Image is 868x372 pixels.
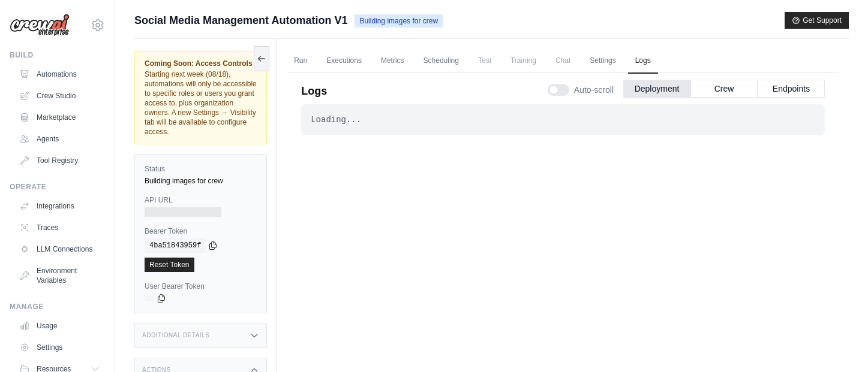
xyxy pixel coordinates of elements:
a: Traces [14,218,105,237]
span: Test [471,49,498,72]
button: Get Support [785,12,849,29]
div: أداة الدردشة [808,314,868,372]
div: Build [10,50,105,60]
label: API URL [145,195,257,205]
a: Reset Token [145,258,194,272]
a: Tool Registry [14,151,105,170]
span: Auto-scroll [574,84,614,96]
a: Integrations [14,196,105,216]
a: Settings [582,49,623,74]
button: Endpoints [758,80,825,98]
div: Building images for crew [145,176,257,186]
a: Executions [319,49,369,74]
span: Coming Soon: Access Controls [145,59,257,68]
a: Agents [14,129,105,149]
span: Starting next week (08/18), automations will only be accessible to specific roles or users you gr... [145,70,257,136]
button: Crew [690,80,758,98]
p: Logs [301,83,327,99]
a: Crew Studio [14,86,105,105]
span: Chat is not available until the deployment is complete [548,49,578,72]
label: User Bearer Token [145,282,257,291]
button: Deployment [623,80,690,98]
a: Metrics [374,49,412,74]
a: Marketplace [14,108,105,127]
label: Status [145,164,257,174]
a: Settings [14,338,105,357]
a: Environment Variables [14,261,105,290]
a: Logs [628,49,658,74]
div: Operate [10,182,105,192]
span: Training is not available until the deployment is complete [503,49,543,72]
div: Manage [10,302,105,311]
a: LLM Connections [14,240,105,259]
code: 4ba51843959f [145,238,206,253]
label: Bearer Token [145,226,257,236]
a: Usage [14,316,105,335]
span: Social Media Management Automation V1 [134,12,347,29]
a: Automations [14,65,105,84]
div: Loading... [311,114,815,126]
a: Run [287,49,314,74]
a: Scheduling [416,49,466,74]
img: Logo [10,14,70,37]
span: Building images for crew [355,14,443,28]
h3: Additional Details [142,332,209,339]
iframe: Chat Widget [808,314,868,372]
